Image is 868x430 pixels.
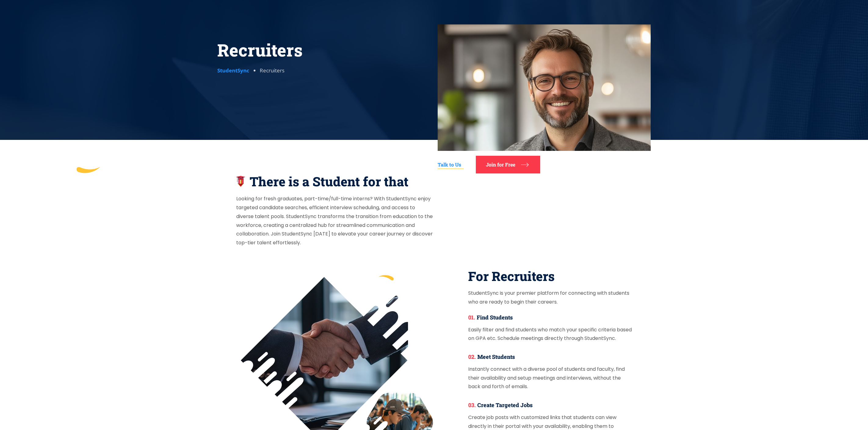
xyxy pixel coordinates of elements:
[468,268,632,285] h2: For Recruiters
[476,156,540,173] a: Join for Free
[438,160,464,169] a: Talk to Us
[468,365,632,391] p: Instantly connect with a diverse pool of students and faculty, find their availability and setup ...
[468,289,632,307] p: StudentSync is your premier platform for connecting with students who are ready to begin their ca...
[217,40,430,60] h2: Recruiters
[438,24,651,151] img: recruiters-image
[468,354,632,360] h3: Meet Students
[236,195,433,256] p: Looking for fresh graduates, part-time/full-time interns? With StudentSync enjoy targeted candida...
[236,176,433,187] h2: There is a Student for that
[468,353,476,360] span: 02.
[217,67,249,74] a: StudentSync
[236,176,245,187] img: title-shape
[468,314,632,321] h3: Find Students
[468,401,476,409] span: 03.
[468,326,632,343] p: Easily filter and find students who match your specific criteria based on GPA etc. Schedule meeti...
[468,402,632,409] h3: Create Targeted Jobs
[260,66,284,75] li: Recruiters
[76,167,100,173] img: shape
[468,314,475,321] span: 01.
